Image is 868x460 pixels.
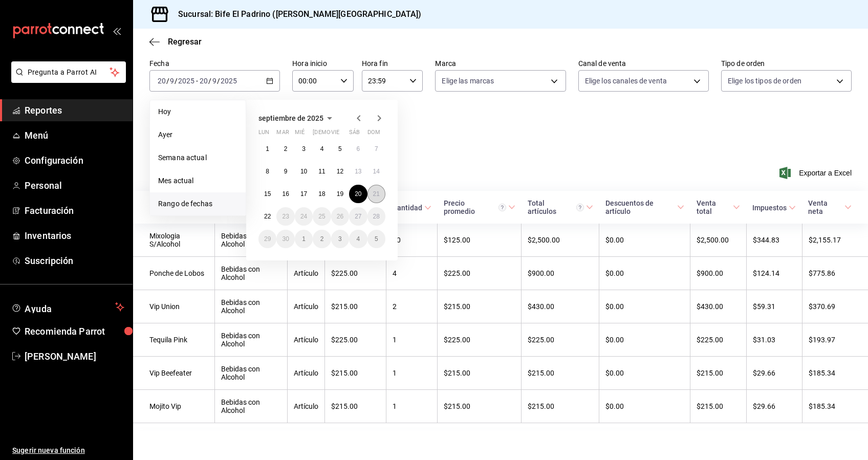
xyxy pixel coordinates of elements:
[349,162,367,181] button: 13 de septiembre de 2025
[282,190,289,198] abbr: 16 de septiembre de 2025
[288,290,325,323] td: Artículo
[802,357,868,390] td: $185.34
[802,257,868,290] td: $775.86
[295,129,305,140] abbr: miércoles
[373,190,380,198] abbr: 21 de septiembre de 2025
[325,257,386,290] td: $225.00
[808,199,852,215] span: Venta neta
[356,145,360,152] abbr: 6 de septiembre de 2025
[178,77,195,85] input: ----
[25,154,124,167] span: Configuración
[133,290,215,323] td: Vip Union
[331,140,349,158] button: 5 de septiembre de 2025
[149,60,280,67] label: Fecha
[349,129,360,140] abbr: sábado
[331,207,349,226] button: 26 de septiembre de 2025
[284,145,288,152] abbr: 2 de septiembre de 2025
[11,61,126,83] button: Pregunta a Parrot AI
[215,323,288,357] td: Bebidas con Alcohol
[300,213,307,220] abbr: 24 de septiembre de 2025
[276,140,294,158] button: 2 de septiembre de 2025
[313,207,331,226] button: 25 de septiembre de 2025
[752,204,796,212] span: Impuestos
[169,77,175,85] input: --
[325,290,386,323] td: $215.00
[728,76,801,86] span: Elige los tipos de orden
[295,162,313,181] button: 10 de septiembre de 2025
[522,224,599,257] td: $2,500.00
[25,229,124,243] span: Inventarios
[690,390,747,423] td: $215.00
[258,185,276,203] button: 15 de septiembre de 2025
[158,129,237,140] span: Ayer
[337,213,343,220] abbr: 26 de septiembre de 2025
[331,162,349,181] button: 12 de septiembre de 2025
[264,213,271,220] abbr: 22 de septiembre de 2025
[158,152,237,163] span: Semana actual
[337,190,343,198] abbr: 19 de septiembre de 2025
[356,235,360,243] abbr: 4 de octubre de 2025
[808,199,842,215] div: Venta neta
[175,77,178,85] span: /
[133,224,215,257] td: Mixologia S/Alcohol
[802,323,868,357] td: $193.97
[522,357,599,390] td: $215.00
[25,254,124,268] span: Suscripción
[782,167,852,179] button: Exportar a Excel
[149,37,202,47] button: Regresar
[302,145,306,152] abbr: 3 de septiembre de 2025
[313,162,331,181] button: 11 de septiembre de 2025
[373,213,380,220] abbr: 28 de septiembre de 2025
[802,390,868,423] td: $185.34
[133,257,215,290] td: Ponche de Lobos
[444,199,506,215] div: Precio promedio
[276,129,289,140] abbr: martes
[300,168,307,175] abbr: 10 de septiembre de 2025
[276,230,294,248] button: 30 de septiembre de 2025
[215,224,288,257] td: Bebidas sin Alcohol
[721,60,852,67] label: Tipo de orden
[295,207,313,226] button: 24 de septiembre de 2025
[133,323,215,357] td: Tequila Pink
[215,290,288,323] td: Bebidas con Alcohol
[690,257,747,290] td: $900.00
[302,235,306,243] abbr: 1 de octubre de 2025
[215,390,288,423] td: Bebidas con Alcohol
[313,185,331,203] button: 18 de septiembre de 2025
[276,185,294,203] button: 16 de septiembre de 2025
[442,76,494,86] span: Elige las marcas
[212,77,217,85] input: --
[386,357,438,390] td: 1
[337,168,343,175] abbr: 12 de septiembre de 2025
[375,235,378,243] abbr: 5 de octubre de 2025
[599,290,690,323] td: $0.00
[25,204,124,217] span: Facturación
[435,60,566,67] label: Marca
[288,390,325,423] td: Artículo
[576,204,584,211] svg: El total artículos considera cambios de precios en los artículos así como costos adicionales por ...
[158,176,237,186] span: Mes actual
[367,185,385,203] button: 21 de septiembre de 2025
[349,185,367,203] button: 20 de septiembre de 2025
[697,199,741,215] span: Venta total
[599,357,690,390] td: $0.00
[362,60,423,67] label: Hora fin
[199,77,208,85] input: --
[288,257,325,290] td: Artículo
[386,257,438,290] td: 4
[25,128,124,142] span: Menú
[578,60,709,67] label: Canal de venta
[276,162,294,181] button: 9 de septiembre de 2025
[12,445,124,456] span: Sugerir nueva función
[25,179,124,192] span: Personal
[438,224,522,257] td: $125.00
[599,257,690,290] td: $0.00
[325,323,386,357] td: $225.00
[522,390,599,423] td: $215.00
[295,230,313,248] button: 1 de octubre de 2025
[349,207,367,226] button: 27 de septiembre de 2025
[276,207,294,226] button: 23 de septiembre de 2025
[746,257,802,290] td: $124.14
[349,140,367,158] button: 6 de septiembre de 2025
